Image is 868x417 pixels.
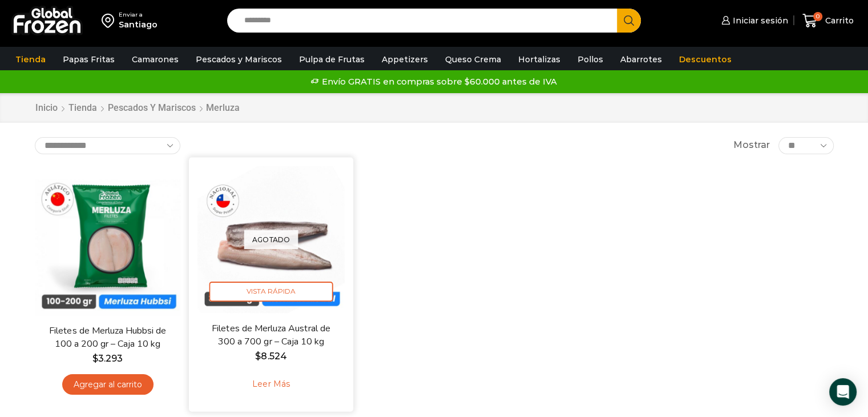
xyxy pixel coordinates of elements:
a: Appetizers [376,49,434,70]
span: Vista Rápida [209,282,333,302]
a: Agregar al carrito: “Filetes de Merluza Hubbsi de 100 a 200 gr – Caja 10 kg” [62,374,154,395]
a: Filetes de Merluza Austral de 300 a 700 gr – Caja 10 kg [204,322,337,348]
div: Santiago [119,19,158,30]
div: Open Intercom Messenger [829,378,857,406]
span: 0 [813,12,822,21]
a: 0 Carrito [800,7,857,34]
div: Enviar a [119,11,158,19]
p: Agotado [244,230,298,248]
a: Descuentos [673,49,737,70]
bdi: 8.524 [255,350,286,361]
bdi: 3.293 [92,353,123,364]
a: Pescados y Mariscos [107,102,196,115]
h1: Merluza [206,102,240,113]
span: $ [92,353,98,364]
a: Tienda [10,49,51,70]
a: Iniciar sesión [718,9,788,32]
a: Queso Crema [439,49,507,70]
span: Carrito [822,15,854,26]
a: Hortalizas [512,49,566,70]
select: Pedido de la tienda [35,137,180,154]
a: Inicio [35,102,58,115]
span: Iniciar sesión [730,15,788,26]
a: Filetes de Merluza Hubbsi de 100 a 200 gr – Caja 10 kg [42,324,173,351]
a: Pulpa de Frutas [293,49,370,70]
a: Abarrotes [615,49,668,70]
button: Search button [617,9,641,33]
span: $ [255,350,261,361]
a: Leé más sobre “Filetes de Merluza Austral de 300 a 700 gr - Caja 10 kg” [235,372,307,396]
nav: Breadcrumb [35,102,240,115]
a: Papas Fritas [57,49,120,70]
span: Mostrar [733,139,770,152]
img: address-field-icon.svg [102,11,119,30]
a: Pescados y Mariscos [190,49,288,70]
a: Pollos [572,49,609,70]
a: Tienda [68,102,98,115]
a: Camarones [126,49,184,70]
